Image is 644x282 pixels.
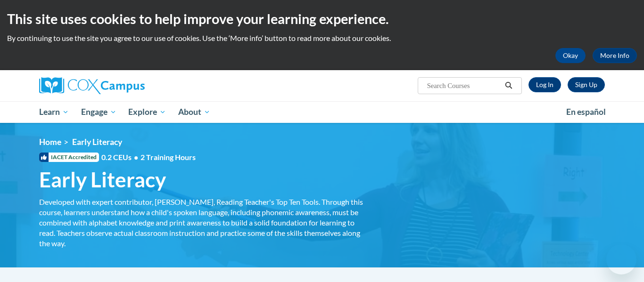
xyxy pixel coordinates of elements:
a: More Info [593,48,637,63]
a: Home [39,137,61,147]
span: 0.2 CEUs [101,152,196,162]
span: Engage [81,106,116,118]
span: • [134,153,138,161]
a: Engage [75,101,123,123]
div: Developed with expert contributor, [PERSON_NAME], Reading Teacher's Top Ten Tools. Through this c... [39,197,364,249]
span: About [178,106,210,118]
p: By continuing to use the site you agree to our use of cookies. Use the ‘More info’ button to read... [7,33,637,43]
span: Explore [128,106,166,118]
span: IACET Accredited [39,153,99,162]
span: 2 Training Hours [140,153,196,161]
a: Explore [122,101,172,123]
span: En español [566,107,606,117]
img: Cox Campus [39,77,145,94]
a: Cox Campus [39,77,218,94]
div: Main menu [25,101,619,123]
button: Search [502,80,516,91]
span: Early Literacy [39,167,166,192]
a: Log In [528,77,561,92]
h2: This site uses cookies to help improve your learning experience. [7,9,637,28]
span: Early Literacy [72,137,122,147]
a: Learn [33,101,75,123]
button: Okay [555,48,586,63]
a: En español [560,102,612,122]
a: About [172,101,216,123]
a: Register [568,77,605,92]
span: Learn [39,106,69,118]
iframe: Button to launch messaging window [606,244,636,274]
input: Search Courses [426,80,502,91]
